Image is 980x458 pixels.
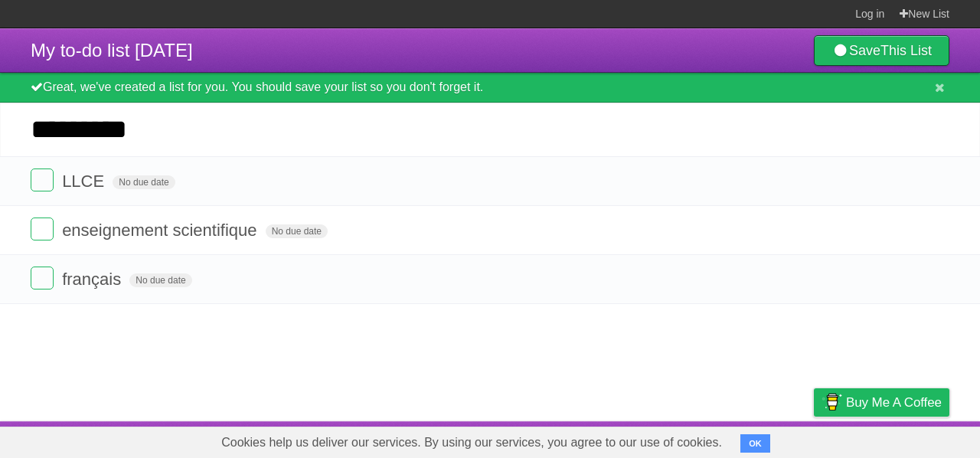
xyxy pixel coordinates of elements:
a: SaveThis List [814,35,949,66]
span: LLCE [62,172,108,191]
a: Developers [661,425,723,454]
a: Privacy [794,425,834,454]
span: Buy me a coffee [846,389,942,416]
span: My to-do list [DATE] [31,40,193,61]
img: Buy me a coffee [822,389,842,415]
a: Buy me a coffee [814,388,949,417]
label: Done [31,218,54,240]
span: No due date [129,273,191,287]
b: This List [880,43,932,58]
label: Done [31,267,54,290]
a: About [610,425,642,454]
span: Cookies help us deliver our services. By using our services, you agree to our use of cookies. [206,427,737,458]
span: enseignement scientifique [62,221,260,240]
span: français [62,270,125,289]
a: Suggest a feature [853,425,949,454]
span: No due date [266,224,328,238]
button: OK [740,434,770,453]
span: No due date [113,175,175,189]
label: Done [31,168,54,191]
a: Terms [742,425,776,454]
